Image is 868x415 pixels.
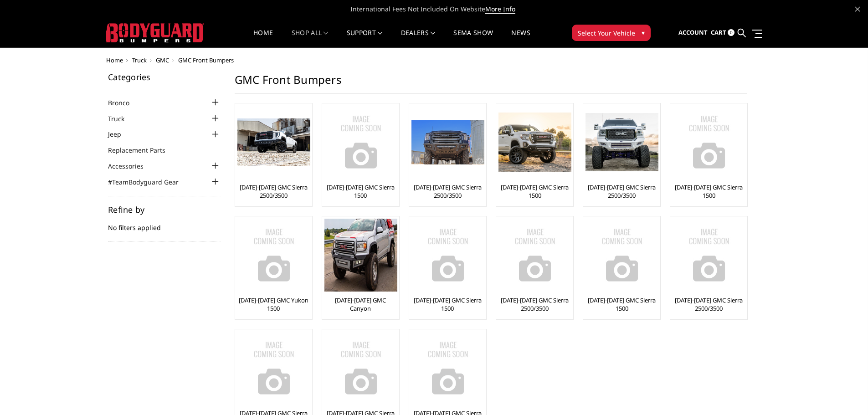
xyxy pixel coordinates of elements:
span: Cart [711,28,726,36]
a: No Image [411,332,484,405]
img: No Image [673,219,745,292]
a: Home [253,30,273,47]
div: No filters applied [108,205,221,242]
a: More Info [485,5,515,14]
a: [DATE]-[DATE] GMC Sierra 2500/3500 [673,296,745,313]
img: No Image [411,332,484,405]
a: Truck [108,114,136,123]
a: No Image [673,219,745,292]
img: No Image [324,332,397,405]
a: Bronco [108,98,141,108]
span: Select Your Vehicle [578,28,635,38]
a: [DATE]-[DATE] GMC Sierra 2500/3500 [586,183,658,200]
a: [DATE]-[DATE] GMC Canyon [324,296,397,313]
span: ▾ [642,28,645,37]
a: No Image [498,219,571,292]
img: No Image [237,219,310,292]
a: No Image [324,332,397,405]
a: [DATE]-[DATE] GMC Sierra 1500 [673,183,745,200]
a: No Image [673,106,745,179]
a: No Image [237,219,310,292]
h1: GMC Front Bumpers [235,73,747,94]
a: No Image [237,332,310,405]
a: No Image [324,106,397,179]
a: Account [678,20,708,45]
a: Dealers [401,30,436,47]
a: [DATE]-[DATE] GMC Yukon 1500 [237,296,310,313]
a: No Image [411,219,484,292]
a: [DATE]-[DATE] GMC Sierra 2500/3500 [498,296,571,313]
a: [DATE]-[DATE] GMC Sierra 1500 [498,183,571,200]
a: News [511,30,530,47]
a: Truck [132,56,147,64]
span: 0 [728,29,734,36]
a: [DATE]-[DATE] GMC Sierra 1500 [324,183,397,200]
span: Account [678,28,708,36]
img: No Image [586,219,658,292]
img: No Image [673,106,745,179]
a: Cart 0 [711,20,734,45]
h5: Refine by [108,205,221,214]
img: BODYGUARD BUMPERS [106,23,204,42]
a: [DATE]-[DATE] GMC Sierra 1500 [586,296,658,313]
a: Support [347,30,383,47]
a: Accessories [108,161,155,171]
a: Replacement Parts [108,145,177,155]
span: GMC Front Bumpers [178,56,234,64]
a: #TeamBodyguard Gear [108,177,190,187]
a: SEMA Show [453,30,493,47]
img: No Image [498,219,571,292]
img: No Image [324,106,397,179]
h5: Categories [108,73,221,81]
a: [DATE]-[DATE] GMC Sierra 2500/3500 [237,183,310,200]
a: No Image [586,219,658,292]
img: No Image [237,332,310,405]
a: [DATE]-[DATE] GMC Sierra 1500 [411,296,484,313]
a: Home [106,56,123,64]
a: Jeep [108,129,133,139]
a: GMC [156,56,169,64]
button: Select Your Vehicle [572,25,651,41]
a: shop all [292,30,329,47]
a: [DATE]-[DATE] GMC Sierra 2500/3500 [411,183,484,200]
img: No Image [411,219,484,292]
